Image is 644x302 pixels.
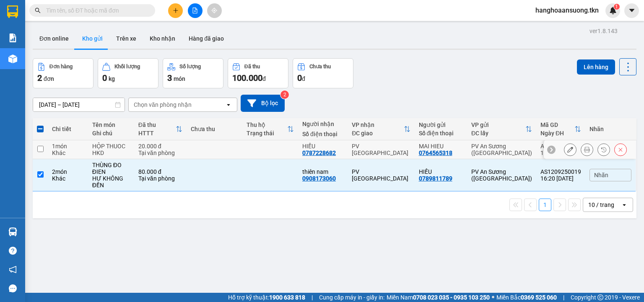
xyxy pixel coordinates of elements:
span: aim [211,8,217,13]
th: Toggle SortBy [348,118,414,140]
div: Khối lượng [114,64,140,70]
button: Đơn online [33,28,75,49]
div: Tại văn phòng [138,150,182,156]
button: Khối lượng0kg [98,58,158,88]
span: 0 [102,73,107,83]
div: 0908173060 [302,175,336,182]
span: Miền Nam [387,293,490,302]
div: Khác [52,175,84,182]
div: HIẾU [302,143,343,150]
div: ĐC giao [352,130,403,137]
span: | [312,293,313,302]
div: HTTT [138,130,176,137]
span: món [174,75,185,82]
span: hanghoaansuong.tkn [529,5,605,15]
span: question-circle [9,247,17,255]
img: icon-new-feature [609,7,617,14]
div: PV An Sương ([GEOGRAPHIC_DATA]) [471,168,532,182]
div: thiên nam [302,168,343,175]
span: file-add [192,8,198,13]
div: Số điện thoại [302,131,343,137]
button: plus [168,3,183,18]
button: Bộ lọc [241,95,285,112]
th: Toggle SortBy [467,118,536,140]
strong: 1900 633 818 [269,294,305,301]
span: Cung cấp máy in - giấy in: [319,293,384,302]
div: Đã thu [138,121,176,128]
div: Người gửi [419,121,463,128]
div: 16:20 [DATE] [540,175,581,182]
span: 2 [37,73,42,83]
button: aim [207,3,222,18]
button: Trên xe [109,28,143,49]
div: Trạng thái [247,130,287,137]
div: Chưa thu [309,64,331,70]
div: Tại văn phòng [138,175,182,182]
span: 1 [615,4,618,10]
div: Tên món [92,121,130,128]
div: MAI HIEU [419,143,463,150]
div: 0764565318 [419,150,452,156]
div: HỘP THUOC [92,143,130,150]
div: VP gửi [471,121,525,128]
img: logo-vxr [7,5,18,18]
button: Kho nhận [143,28,182,49]
button: Lên hàng [577,59,615,75]
div: Số lượng [179,64,201,70]
sup: 2 [280,90,289,99]
th: Toggle SortBy [242,118,298,140]
div: AS1209250019 [540,168,581,175]
button: Đơn hàng2đơn [33,58,93,88]
button: Hàng đã giao [182,28,231,49]
svg: open [621,201,628,208]
strong: 0369 525 060 [521,294,557,301]
div: Số điện thoại [419,130,463,137]
img: solution-icon [8,34,17,42]
span: copyright [597,294,603,300]
div: Chi tiết [52,126,84,132]
div: ver 1.8.143 [589,26,618,36]
div: ĐC lấy [471,130,525,137]
span: | [563,293,564,302]
div: 1 món [52,143,84,150]
th: Toggle SortBy [134,118,187,140]
span: ⚪️ [492,296,494,299]
span: 0 [297,73,302,83]
div: PV [GEOGRAPHIC_DATA] [352,168,410,182]
div: HƯ KHÔNG ĐỀN [92,175,130,188]
span: Nhãn [594,172,608,178]
button: Kho gửi [75,28,109,49]
div: AS1209250020 [540,143,581,150]
div: 10 / trang [588,201,614,209]
div: 2 món [52,168,84,175]
span: search [35,8,41,13]
span: caret-down [628,7,636,14]
span: đ [302,75,305,82]
svg: open [225,101,232,108]
span: Miền Bắc [496,293,557,302]
div: Chưa thu [191,126,238,132]
img: warehouse-icon [8,227,17,236]
div: Ghi chú [92,130,130,137]
span: đ [262,75,266,82]
button: 1 [539,199,551,211]
button: file-add [188,3,203,18]
div: 0787228682 [302,150,336,156]
img: warehouse-icon [8,54,17,63]
strong: 0708 023 035 - 0935 103 250 [413,294,490,301]
div: Đơn hàng [49,64,73,70]
button: Chưa thu0đ [293,58,353,88]
span: notification [9,266,17,274]
span: đơn [44,75,54,82]
div: HIẾU [419,168,463,175]
span: 100.000 [232,73,262,83]
button: caret-down [624,3,639,18]
span: message [9,284,17,292]
span: 3 [167,73,172,83]
button: Số lượng3món [163,58,223,88]
div: 80.000 đ [138,168,182,175]
th: Toggle SortBy [536,118,585,140]
input: Select a date range. [33,98,125,111]
div: 20.000 đ [138,143,182,150]
div: 0789811789 [419,175,452,182]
